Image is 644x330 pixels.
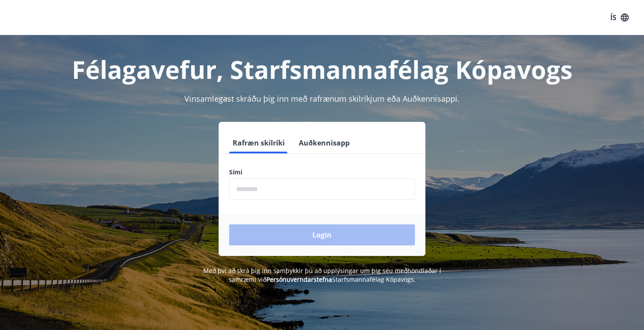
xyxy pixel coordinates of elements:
a: Persónuverndarstefna [266,275,332,284]
span: Með því að skrá þig inn samþykkir þú að upplýsingar um þig séu meðhöndlaðar í samræmi við Starfsm... [203,266,441,284]
h1: Félagavefur, Starfsmannafélag Kópavogs [17,53,627,86]
span: Vinsamlegast skráðu þig inn með rafrænum skilríkjum eða Auðkennisappi. [184,93,460,104]
button: ÍS [605,10,633,25]
label: Sími [229,168,415,177]
button: Rafræn skilríki [229,132,288,153]
button: Auðkennisapp [295,132,353,153]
